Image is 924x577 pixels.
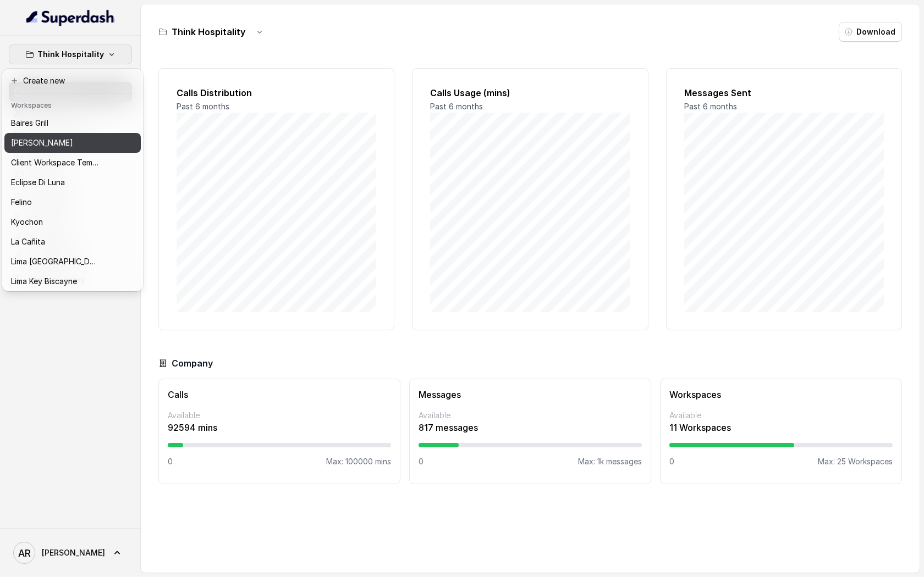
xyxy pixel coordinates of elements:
[2,69,143,291] div: Think Hospitality
[37,48,104,61] p: Think Hospitality
[11,196,32,209] p: Felino
[4,71,141,91] button: Create new
[9,45,132,64] button: Think Hospitality
[11,275,77,288] p: Lima Key Biscayne
[4,96,141,113] header: Workspaces
[11,176,65,189] p: Eclipse Di Luna
[11,136,73,149] p: [PERSON_NAME]
[11,116,48,130] p: Baires Grill
[11,156,99,169] p: Client Workspace Template
[11,255,99,268] p: Lima [GEOGRAPHIC_DATA]
[11,235,45,248] p: La Cañita
[11,215,43,229] p: Kyochon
